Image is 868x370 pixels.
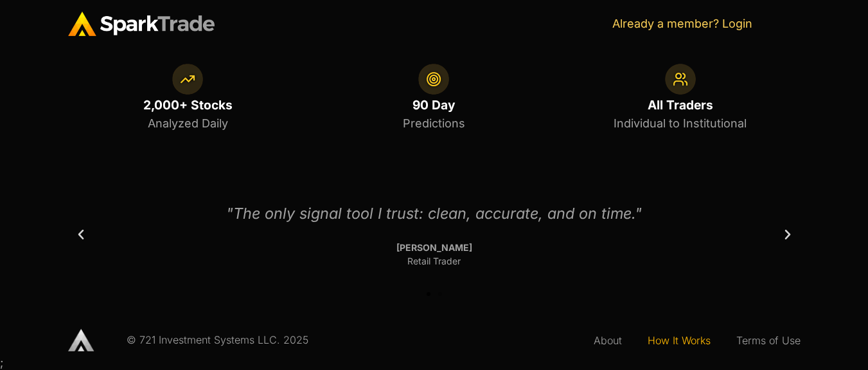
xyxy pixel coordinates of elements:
[612,17,752,30] a: Already a member? Login
[396,254,472,268] span: Retail Trader
[396,241,472,254] span: [PERSON_NAME]
[412,97,456,113] span: 90 Day
[75,228,87,241] div: Previous slide
[68,116,308,131] p: Analyzed Daily
[145,333,308,346] span: 21 Investment Systems LLC. 2025
[581,326,635,355] a: About
[723,326,813,355] a: Terms of Use
[143,97,233,113] span: 2,000+ Stocks
[314,116,554,131] p: Predictions
[86,189,782,281] div: 1 / 2
[635,326,723,355] a: How It Works
[127,333,145,346] span: © 7
[86,189,782,306] div: Slides
[648,97,713,113] span: All Traders
[560,116,800,131] p: Individual to Institutional
[438,292,442,296] span: Go to slide 2
[581,326,813,355] nav: Menu
[781,228,794,241] div: Next slide
[427,292,430,296] span: Go to slide 1
[99,202,769,225] div: "The only signal tool I trust: clean, accurate, and on time."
